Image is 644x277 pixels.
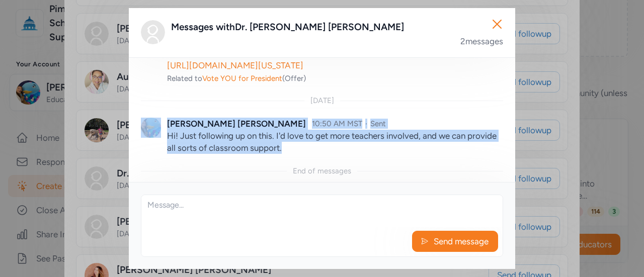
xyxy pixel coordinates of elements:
[412,231,498,252] button: Send message
[460,35,503,47] div: 2 messages
[171,20,503,34] div: Messages with Dr. [PERSON_NAME] [PERSON_NAME]
[141,20,165,44] img: Avatar
[141,118,161,138] img: Avatar
[167,74,306,83] span: Related to (Offer)
[312,119,362,128] span: 10:50 AM MST
[167,130,503,154] p: Hi! Just following up on this. I'd love to get more teachers involved, and we can provide all sor...
[365,119,367,128] span: ·
[202,74,282,83] span: Vote YOU for President
[370,119,386,128] span: Sent
[433,235,490,247] span: Send message
[167,118,306,130] div: [PERSON_NAME] [PERSON_NAME]
[167,60,303,70] a: [URL][DOMAIN_NAME][US_STATE]
[310,96,334,106] div: [DATE]
[293,166,351,176] div: End of messages
[167,47,503,71] p: You can learn more here:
